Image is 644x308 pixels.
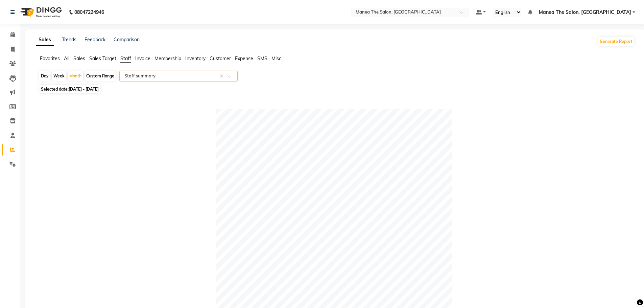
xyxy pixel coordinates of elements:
[85,37,105,43] a: Feedback
[135,55,150,62] span: Invoice
[64,55,69,62] span: All
[114,37,140,43] a: Comparison
[235,55,253,62] span: Expense
[68,71,83,81] div: Month
[52,71,66,81] div: Week
[120,55,131,62] span: Staff
[271,55,281,62] span: Misc
[69,87,99,92] span: [DATE] - [DATE]
[154,55,181,62] span: Membership
[39,85,100,93] span: Selected date:
[74,3,104,22] b: 08047224946
[62,37,76,43] a: Trends
[185,55,206,62] span: Inventory
[257,55,267,62] span: SMS
[210,55,231,62] span: Customer
[220,73,225,80] span: Clear all
[17,3,64,22] img: logo
[39,71,50,81] div: Day
[89,55,116,62] span: Sales Target
[598,37,634,46] button: Generate Report
[85,71,116,81] div: Custom Range
[40,55,60,62] span: Favorites
[539,9,631,16] span: Manea The Salon, [GEOGRAPHIC_DATA]
[36,34,54,46] a: Sales
[73,55,85,62] span: Sales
